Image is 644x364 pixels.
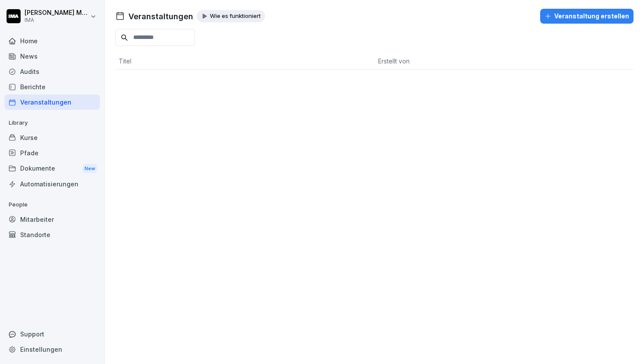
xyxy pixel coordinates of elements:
p: Wie es funktioniert [210,13,261,20]
a: Pfade [4,145,100,161]
span: Erstellt von [378,57,410,65]
span: Titel [119,57,131,65]
a: Einstellungen [4,342,100,357]
p: [PERSON_NAME] Milanovska [25,9,88,17]
p: People [4,198,100,212]
p: IMA [25,17,88,23]
a: News [4,49,100,64]
a: Mitarbeiter [4,212,100,227]
h1: Veranstaltungen [128,10,193,22]
a: Automatisierungen [4,176,100,192]
div: Support [4,326,100,342]
a: DokumenteNew [4,161,100,177]
a: Veranstaltungen [4,94,100,110]
a: Kurse [4,130,100,145]
div: New [82,164,97,174]
a: Standorte [4,227,100,242]
p: Library [4,116,100,130]
a: Home [4,33,100,49]
div: Veranstaltung erstellen [545,11,629,21]
div: Dokumente [4,161,100,177]
a: Audits [4,64,100,79]
button: Veranstaltung erstellen [540,9,633,24]
a: Berichte [4,79,100,94]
